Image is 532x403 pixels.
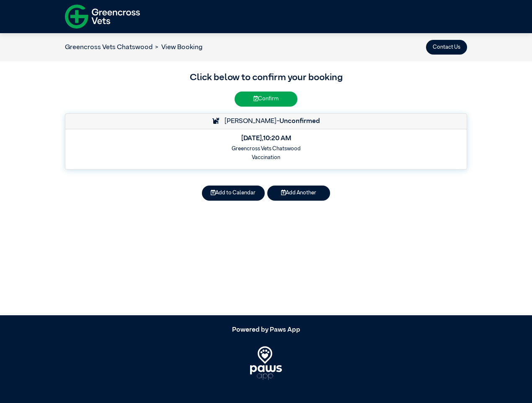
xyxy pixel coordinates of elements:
button: Add to Calendar [202,186,265,200]
h5: Powered by Paws App [65,326,467,334]
img: f-logo [65,2,140,31]
strong: Unconfirmed [279,118,320,125]
h5: [DATE] , 10:20 AM [71,135,461,143]
h3: Click below to confirm your booking [65,71,467,85]
button: Contact Us [426,40,467,55]
button: Add Another [267,186,330,200]
nav: breadcrumb [65,42,202,52]
span: - [276,118,320,125]
h6: Greencross Vets Chatswood [71,146,461,152]
button: Confirm [235,92,297,106]
a: Greencross Vets Chatswood [65,44,152,51]
h6: Vaccination [71,154,461,161]
li: View Booking [152,42,202,52]
img: PawsApp [250,346,282,380]
span: [PERSON_NAME] [220,118,276,125]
